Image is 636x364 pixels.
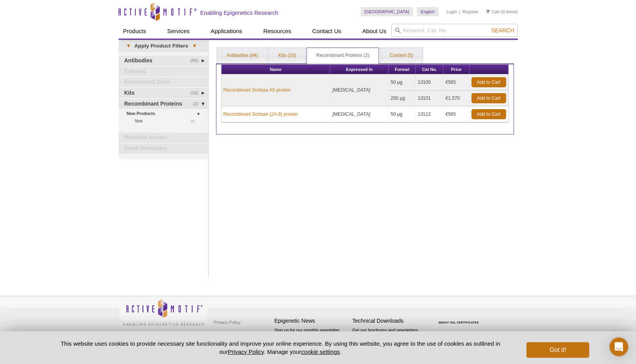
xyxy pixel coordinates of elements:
button: cookie settings [301,348,340,355]
a: Add to Cart [471,93,506,103]
span: ▾ [122,42,135,49]
a: Recombinant Sortase A5 protein [223,87,291,94]
td: 13112 [416,106,443,122]
td: 50 µg [389,74,416,90]
a: Fluorescent Dyes [119,77,208,87]
a: Privacy Policy [212,316,243,328]
span: (94) [191,56,203,66]
img: Your Cart [486,9,490,13]
a: Add to Cart [471,109,506,119]
a: Register [462,9,478,14]
span: ▾ [188,42,200,49]
a: Applications [206,24,247,39]
td: €565 [443,74,469,90]
a: Extracts [119,67,208,77]
a: About Us [358,24,391,39]
a: Products [119,24,151,39]
a: (10)Kits [119,88,208,98]
span: Search [491,27,514,34]
li: | [459,7,461,16]
h2: Enabling Epigenetics Research [200,9,278,16]
a: (94)Antibodies [119,56,208,66]
button: Got it! [526,342,589,358]
th: Expressed In [330,65,388,74]
span: (1) [191,118,199,124]
span: (10) [191,88,203,98]
i: [MEDICAL_DATA] [332,111,370,117]
td: 13101 [416,90,443,106]
a: Terms & Conditions [212,328,253,340]
span: (2) [193,99,203,109]
th: Cat No. [416,65,443,74]
a: Recombinant Proteins (2) [307,48,379,64]
td: 250 µg [389,90,416,106]
a: Privacy Policy [228,348,264,355]
th: Format [389,65,416,74]
a: Add to Cart [471,77,506,87]
h4: Epigenetic News [275,318,349,324]
a: [GEOGRAPHIC_DATA] [361,7,413,16]
a: New Products [127,110,204,118]
a: ▾Apply Product Filters▾ [119,40,208,52]
p: This website uses cookies to provide necessary site functionality and improve your online experie... [47,339,514,356]
a: Resources [259,24,296,39]
a: ABOUT SSL CERTIFICATES [438,321,479,324]
input: Keyword, Cat. No. [391,24,518,37]
i: [MEDICAL_DATA] [332,87,370,93]
a: Login [446,9,457,14]
a: (2)Recombinant Proteins [119,99,208,109]
td: 13100 [416,74,443,90]
a: Reporter Assays [119,133,208,143]
th: Name [221,65,331,74]
a: Recombinant Sortase (2A.9) protein [223,111,298,118]
button: Search [489,27,516,34]
a: Content (5) [381,48,423,64]
img: Active Motif, [119,296,208,328]
td: €1,570 [443,90,469,106]
a: Contact Us [308,24,346,39]
a: Cart [486,9,500,14]
h4: Technical Downloads [353,318,427,324]
a: (1)New [135,118,199,124]
a: Antibodies (94) [217,48,268,64]
td: €565 [443,106,469,122]
a: Small Molecules [119,143,208,154]
p: Get our brochures and newsletters, or request them by mail. [353,327,427,347]
div: Open Intercom Messenger [609,337,628,356]
p: Sign up for our monthly newsletter highlighting recent publications in the field of epigenetics. [275,327,349,353]
li: (0 items) [486,7,518,16]
a: Kits (10) [269,48,305,64]
a: Services [163,24,195,39]
table: Click to Verify - This site chose Symantec SSL for secure e-commerce and confidential communicati... [430,310,489,327]
a: English [417,7,439,16]
td: 50 µg [389,106,416,122]
th: Price [443,65,469,74]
